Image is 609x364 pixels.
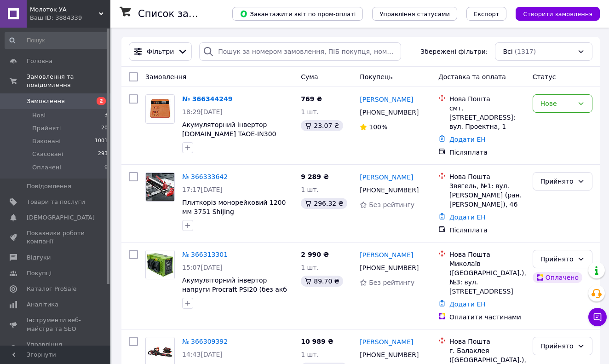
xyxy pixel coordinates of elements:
[358,106,420,119] div: [PHONE_NUMBER]
[360,173,413,182] a: [PERSON_NAME]
[27,300,58,309] span: Аналітика
[301,186,319,193] span: 1 шт.
[182,351,223,358] span: 14:43[DATE]
[27,57,52,65] span: Головна
[138,8,231,19] h1: Список замовлень
[301,73,318,81] span: Cума
[182,338,228,345] a: № 366309392
[449,337,525,346] div: Нова Пошта
[182,186,223,193] span: 17:17[DATE]
[449,94,525,104] div: Нова Пошта
[516,7,600,21] button: Створити замовлення
[145,250,175,279] a: Фото товару
[369,279,414,286] span: Без рейтингу
[104,163,108,172] span: 0
[360,250,413,260] a: [PERSON_NAME]
[420,47,488,56] span: Збережені фільтри:
[182,277,287,302] span: Акумуляторний інвертор напруги Procraft PSI20 (без акб та зп)
[449,225,525,235] div: Післяплата
[182,108,223,116] span: 18:29[DATE]
[182,121,276,138] a: Акумуляторний інвертор [DOMAIN_NAME] TAOE-IN300
[533,73,556,81] span: Статус
[301,173,329,180] span: 9 289 ₴
[145,94,175,124] a: Фото товару
[360,73,392,81] span: Покупець
[32,150,63,158] span: Скасовані
[27,269,52,277] span: Покупці
[533,272,582,283] div: Оплачено
[449,172,525,181] div: Нова Пошта
[449,300,486,308] a: Додати ЕН
[301,120,343,131] div: 23.07 ₴
[182,173,228,180] a: № 366333642
[449,250,525,259] div: Нова Пошта
[27,285,76,293] span: Каталог ProSale
[588,308,607,326] button: Чат з покупцем
[145,73,186,81] span: Замовлення
[30,6,99,14] span: Молоток УА
[358,261,420,274] div: [PHONE_NUMBER]
[27,229,85,246] span: Показники роботи компанії
[438,73,506,81] span: Доставка та оплата
[369,201,414,208] span: Без рейтингу
[32,137,61,145] span: Виконані
[104,111,108,120] span: 3
[523,11,592,17] span: Створити замовлення
[27,316,85,333] span: Інструменти веб-майстра та SEO
[301,251,329,258] span: 2 990 ₴
[182,264,223,271] span: 15:07[DATE]
[449,214,486,221] a: Додати ЕН
[449,148,525,157] div: Післяплата
[95,137,108,145] span: 1001
[360,337,413,347] a: [PERSON_NAME]
[358,184,420,196] div: [PHONE_NUMBER]
[540,176,574,186] div: Прийнято
[301,198,347,209] div: 296.32 ₴
[360,95,413,104] a: [PERSON_NAME]
[27,198,85,206] span: Товари та послуги
[98,150,108,158] span: 293
[540,254,574,264] div: Прийнято
[147,47,174,56] span: Фільтри
[301,95,322,103] span: 769 ₴
[449,136,486,143] a: Додати ЕН
[240,10,356,18] span: Завантажити звіт по пром-оплаті
[301,108,319,116] span: 1 шт.
[449,312,525,322] div: Оплатити частинами
[32,124,61,133] span: Прийняті
[379,11,450,17] span: Управління статусами
[301,264,319,271] span: 1 шт.
[503,47,512,56] span: Всі
[232,7,363,21] button: Завантажити звіт по пром-оплаті
[27,341,85,357] span: Управління сайтом
[182,95,232,103] a: № 366344249
[97,97,106,105] span: 2
[449,104,525,131] div: смт. [STREET_ADDRESS]: вул. Проектна, 1
[5,32,109,49] input: Пошук
[506,10,600,17] a: Створити замовлення
[515,48,536,55] span: (1317)
[301,338,333,345] span: 10 989 ₴
[146,95,174,123] img: Фото товару
[32,111,46,120] span: Нові
[199,42,401,61] input: Пошук за номером замовлення, ПІБ покупця, номером телефону, Email, номером накладної
[30,14,110,22] div: Ваш ID: 3884339
[474,11,500,17] span: Експорт
[27,214,95,222] span: [DEMOGRAPHIC_DATA]
[145,172,175,202] a: Фото товару
[358,348,420,361] div: [PHONE_NUMBER]
[27,97,65,105] span: Замовлення
[101,124,108,133] span: 20
[540,341,574,351] div: Прийнято
[182,199,286,215] a: Плиткоріз монорейковий 1200 мм 3751 Shijing
[146,250,174,279] img: Фото товару
[32,163,61,172] span: Оплачені
[27,182,71,191] span: Повідомлення
[27,73,110,89] span: Замовлення та повідомлення
[449,181,525,209] div: Звягель, №1: вул. [PERSON_NAME] (ран. [PERSON_NAME]), 46
[301,276,343,287] div: 89.70 ₴
[449,259,525,296] div: Миколаїв ([GEOGRAPHIC_DATA].), №3: вул. [STREET_ADDRESS]
[182,251,228,258] a: № 366313301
